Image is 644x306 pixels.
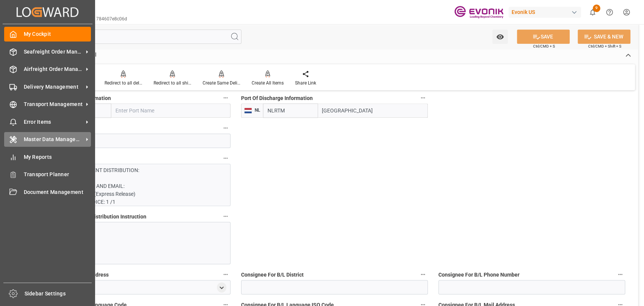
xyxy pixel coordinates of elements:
button: U.S. State Of Origin [221,123,231,133]
img: country [244,108,252,114]
button: show 9 new notifications [584,4,601,21]
div: Redirect to all shipments [154,80,191,86]
button: Help Center [601,4,618,21]
span: Sidebar Settings [25,290,92,298]
button: Port Of Loading Information [221,93,231,103]
button: SAVE & NEW [578,29,630,44]
span: Ctrl/CMD + S [533,43,555,49]
input: Enter Port Name [111,103,231,118]
input: Enter Locode [263,103,318,118]
button: Physical Document Distribution Instruction [221,211,231,221]
span: Document Management [24,188,91,196]
span: NL [252,108,260,113]
button: open menu [492,29,508,44]
span: Seafreight Order Management [24,48,83,56]
a: Transport Planner [4,167,91,182]
img: Evonik-brand-mark-Deep-Purple-RGB.jpeg_1700498283.jpeg [454,6,503,19]
span: My Reports [24,153,91,161]
span: My Cockpit [24,30,91,38]
span: Delivery Management [24,83,83,91]
span: Consignee For B/L Phone Number [438,271,520,279]
span: Transport Planner [24,171,91,178]
a: My Reports [4,149,91,164]
div: Evonik US [509,7,581,18]
button: Text Information [221,153,231,163]
span: Ctrl/CMD + Shift + S [588,43,621,49]
span: Transport Management [24,100,83,108]
span: Physical Document Distribution Instruction [44,213,146,221]
div: Create Same Delivery Date [203,80,240,86]
div: open menu [217,282,226,292]
button: Evonik US [509,5,584,19]
span: Airfreight Order Management [24,65,83,73]
button: SAVE [517,29,570,44]
button: Consignee For B/L Phone Number [615,269,625,279]
span: Port Of Discharge Information [241,94,313,102]
button: Consignee For B/L Address [221,269,231,279]
input: Enter Port Name [318,103,428,118]
button: Consignee For B/L District [418,269,428,279]
span: Error Items [24,118,83,126]
span: 9 [593,5,600,12]
div: Share Link [295,80,316,86]
a: Document Management [4,185,91,199]
span: Consignee For B/L District [241,271,304,279]
input: Search Fields [35,29,241,44]
button: Port Of Discharge Information [418,93,428,103]
a: My Cockpit [4,27,91,42]
div: Redirect to all deliveries [105,80,142,86]
span: Master Data Management [24,135,83,143]
div: Create All Items [252,80,284,86]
